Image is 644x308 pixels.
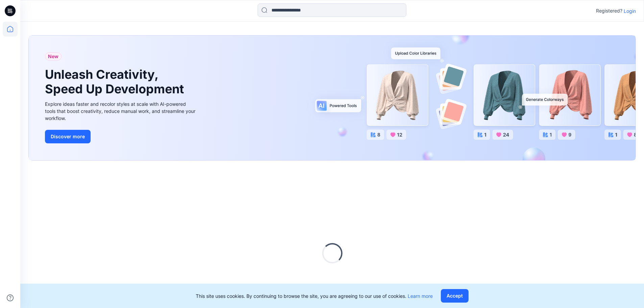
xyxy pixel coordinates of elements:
button: Accept [441,289,469,303]
p: This site uses cookies. By continuing to browse the site, you are agreeing to our use of cookies. [196,292,433,300]
p: Registered? [596,7,622,15]
p: Login [624,7,636,15]
button: Discover more [45,130,91,143]
h1: Unleash Creativity, Speed Up Development [45,67,187,96]
div: Explore ideas faster and recolor styles at scale with AI-powered tools that boost creativity, red... [45,100,197,122]
a: Discover more [45,130,197,143]
a: Learn more [408,293,433,299]
span: New [48,52,58,61]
